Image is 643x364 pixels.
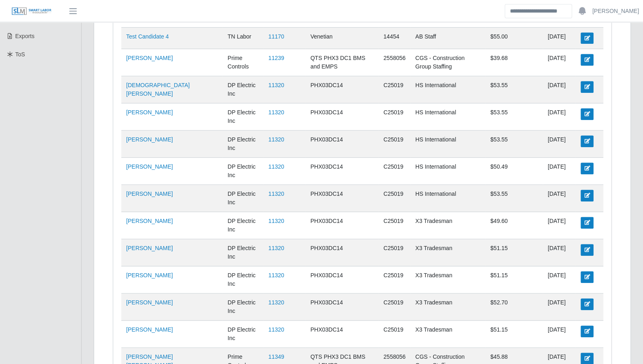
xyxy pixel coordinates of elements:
[411,27,486,49] td: AB Staff
[486,103,543,131] td: $53.55
[305,27,378,49] td: Venetian
[378,212,411,239] td: C25019
[305,239,378,266] td: PHX03DC14
[126,163,173,170] a: [PERSON_NAME]
[305,158,378,185] td: PHX03DC14
[505,4,572,18] input: Search
[486,321,543,348] td: $51.15
[305,185,378,212] td: PHX03DC14
[411,131,486,158] td: HS International
[223,321,264,348] td: DP Electric Inc
[268,299,284,306] a: 11320
[592,7,639,15] a: [PERSON_NAME]
[378,293,411,321] td: C25019
[378,239,411,266] td: C25019
[486,27,543,49] td: $55.00
[126,245,173,251] a: [PERSON_NAME]
[378,158,411,185] td: C25019
[223,212,264,239] td: DP Electric Inc
[486,158,543,185] td: $50.49
[223,49,264,76] td: Prime Controls
[411,212,486,239] td: X3 Tradesman
[486,76,543,103] td: $53.55
[126,299,173,306] a: [PERSON_NAME]
[486,49,543,76] td: $39.68
[411,103,486,131] td: HS International
[268,245,284,251] a: 11320
[126,55,173,61] a: [PERSON_NAME]
[411,266,486,293] td: X3 Tradesman
[486,131,543,158] td: $53.55
[543,158,576,185] td: [DATE]
[486,212,543,239] td: $49.60
[378,49,411,76] td: 2558056
[486,293,543,321] td: $52.70
[411,49,486,76] td: CGS - Construction Group Staffing
[411,158,486,185] td: HS International
[543,103,576,131] td: [DATE]
[305,266,378,293] td: PHX03DC14
[543,131,576,158] td: [DATE]
[223,103,264,131] td: DP Electric Inc
[543,212,576,239] td: [DATE]
[126,33,169,40] a: Test Candidate 4
[543,293,576,321] td: [DATE]
[543,76,576,103] td: [DATE]
[223,239,264,266] td: DP Electric Inc
[305,76,378,103] td: PHX03DC14
[305,131,378,158] td: PHX03DC14
[411,321,486,348] td: X3 Tradesman
[543,321,576,348] td: [DATE]
[126,82,190,97] a: [DEMOGRAPHIC_DATA][PERSON_NAME]
[305,212,378,239] td: PHX03DC14
[223,185,264,212] td: DP Electric Inc
[268,109,284,116] a: 11320
[378,27,411,49] td: 14454
[126,218,173,224] a: [PERSON_NAME]
[411,76,486,103] td: HS International
[126,326,173,333] a: [PERSON_NAME]
[378,131,411,158] td: C25019
[305,293,378,321] td: PHX03DC14
[411,239,486,266] td: X3 Tradesman
[305,103,378,131] td: PHX03DC14
[268,163,284,170] a: 11320
[486,266,543,293] td: $51.15
[543,185,576,212] td: [DATE]
[543,239,576,266] td: [DATE]
[268,82,284,88] a: 11320
[126,136,173,143] a: [PERSON_NAME]
[378,76,411,103] td: C25019
[223,158,264,185] td: DP Electric Inc
[15,33,34,39] span: Exports
[268,136,284,143] a: 11320
[543,27,576,49] td: [DATE]
[378,185,411,212] td: C25019
[411,185,486,212] td: HS International
[378,321,411,348] td: C25019
[126,109,173,116] a: [PERSON_NAME]
[11,7,52,16] img: SLM Logo
[126,191,173,197] a: [PERSON_NAME]
[268,55,284,61] a: 11239
[268,326,284,333] a: 11320
[486,239,543,266] td: $51.15
[223,266,264,293] td: DP Electric Inc
[223,293,264,321] td: DP Electric Inc
[268,33,284,40] a: 11170
[223,27,264,49] td: TN Labor
[268,353,284,360] a: 11349
[378,266,411,293] td: C25019
[223,76,264,103] td: DP Electric Inc
[543,49,576,76] td: [DATE]
[543,266,576,293] td: [DATE]
[268,191,284,197] a: 11320
[223,131,264,158] td: DP Electric Inc
[15,51,25,58] span: ToS
[126,272,173,278] a: [PERSON_NAME]
[268,272,284,278] a: 11320
[411,293,486,321] td: X3 Tradesman
[305,321,378,348] td: PHX03DC14
[268,218,284,224] a: 11320
[378,103,411,131] td: C25019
